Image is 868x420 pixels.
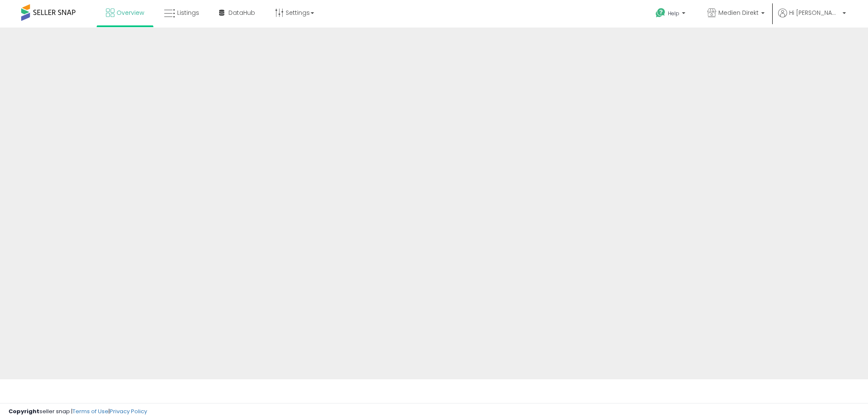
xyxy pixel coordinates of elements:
span: Listings [177,8,199,17]
span: Medien Direkt [718,8,759,17]
a: Help [649,1,694,28]
a: Hi [PERSON_NAME] [778,8,846,28]
span: DataHub [228,8,255,17]
span: Help [668,10,679,17]
i: Get Help [655,8,666,18]
span: Overview [117,8,144,17]
span: Hi [PERSON_NAME] [789,8,840,17]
